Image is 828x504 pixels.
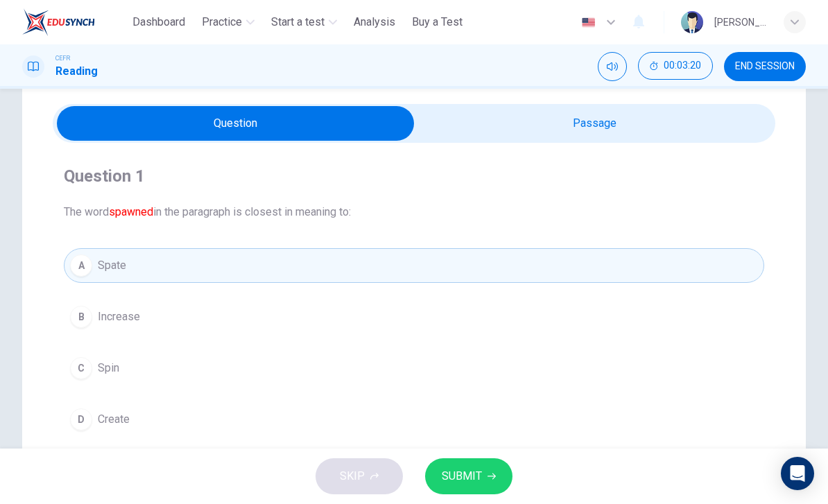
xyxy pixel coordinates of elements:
div: Open Intercom Messenger [781,457,814,490]
div: A [70,254,92,277]
div: Mute [598,52,627,81]
button: BIncrease [64,299,764,334]
h1: Reading [55,63,98,80]
div: B [70,306,92,328]
button: SUBMIT [425,458,512,494]
button: Analysis [348,10,401,35]
span: Dashboard [132,14,185,31]
span: Analysis [354,14,395,31]
span: Start a test [271,14,325,31]
h4: Question 1 [64,165,764,187]
span: Spin [98,360,119,376]
button: CSpin [64,351,764,385]
font: spawned [109,205,153,218]
span: Buy a Test [412,14,463,31]
img: Profile picture [681,11,703,33]
div: Hide [638,52,713,81]
img: ELTC logo [22,8,95,36]
button: Buy a Test [406,10,468,35]
div: C [70,357,92,379]
span: Create [98,411,130,428]
span: Increase [98,309,140,325]
div: D [70,408,92,431]
span: END SESSION [735,61,795,72]
span: Spate [98,257,126,274]
span: SUBMIT [442,467,482,486]
button: 00:03:20 [638,52,713,80]
span: The word in the paragraph is closest in meaning to: [64,204,764,220]
button: Start a test [266,10,343,35]
button: Practice [196,10,260,35]
button: ASpate [64,248,764,283]
a: ELTC logo [22,8,127,36]
img: en [580,17,597,28]
button: END SESSION [724,52,806,81]
span: 00:03:20 [664,60,701,71]
button: Dashboard [127,10,191,35]
span: CEFR [55,53,70,63]
span: Practice [202,14,242,31]
div: [PERSON_NAME] [714,14,767,31]
button: DCreate [64,402,764,437]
